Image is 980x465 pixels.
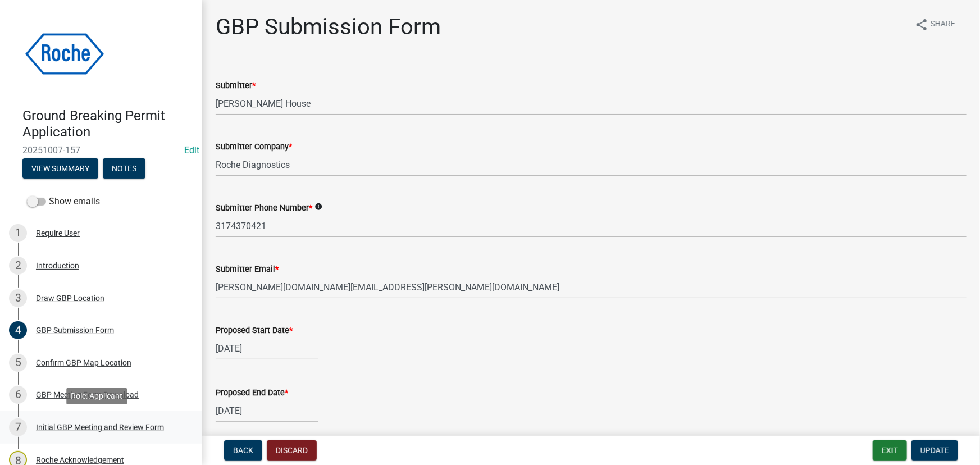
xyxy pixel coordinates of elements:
[314,203,322,211] i: info
[22,12,107,96] img: Roche
[36,262,79,270] div: Introduction
[36,294,104,302] div: Draw GBP Location
[233,446,253,455] span: Back
[216,337,318,360] input: mm/dd/yyyy
[9,418,27,436] div: 7
[915,18,928,31] i: share
[9,289,27,307] div: 3
[216,399,318,422] input: mm/dd/yyyy
[22,145,180,156] span: 20251007-157
[36,423,164,431] div: Initial GBP Meeting and Review Form
[22,108,193,140] h4: Ground Breaking Permit Application
[36,359,131,367] div: Confirm GBP Map Location
[36,456,124,464] div: Roche Acknowledgement
[36,391,139,399] div: GBP Meeting Form Download
[36,229,80,237] div: Require User
[216,82,256,90] label: Submitter
[920,446,949,455] span: Update
[9,386,27,404] div: 6
[216,143,292,151] label: Submitter Company
[103,165,145,174] wm-modal-confirm: Notes
[184,145,199,156] a: Edit
[906,13,964,35] button: shareShare
[9,321,27,339] div: 4
[216,204,312,212] label: Submitter Phone Number
[184,145,199,156] wm-modal-confirm: Edit Application Number
[216,13,441,40] h1: GBP Submission Form
[66,388,127,404] div: Role: Applicant
[22,165,98,174] wm-modal-confirm: Summary
[931,18,955,31] span: Share
[36,326,114,334] div: GBP Submission Form
[9,354,27,372] div: 5
[216,389,288,397] label: Proposed End Date
[224,440,262,461] button: Back
[216,266,279,273] label: Submitter Email
[873,440,907,461] button: Exit
[22,158,98,179] button: View Summary
[267,440,317,461] button: Discard
[216,327,293,335] label: Proposed Start Date
[9,224,27,242] div: 1
[911,440,958,461] button: Update
[9,257,27,275] div: 2
[27,195,100,208] label: Show emails
[103,158,145,179] button: Notes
